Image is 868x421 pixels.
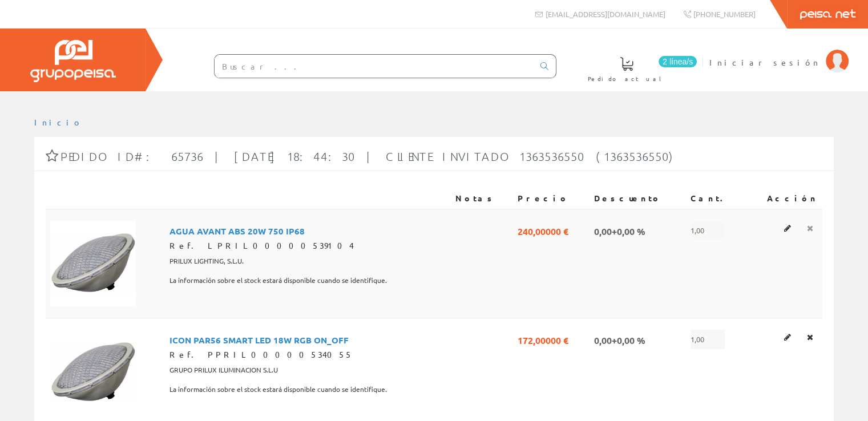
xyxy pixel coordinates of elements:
[169,380,387,399] span: La información sobre el stock estará disponible cuando se identifique.
[594,221,645,240] span: 0,00+0,00 %
[169,240,446,252] div: Ref. LPRIL00000539104
[781,330,794,345] a: Editar
[659,56,697,67] span: 2 línea/s
[450,188,513,209] th: Notas
[513,188,590,209] th: Precio
[576,47,700,89] a: 2 línea/s Pedido actual
[518,330,568,349] span: 172,00000 €
[169,252,244,271] span: PRILUX LIGHTING, S.L.U.
[169,330,349,349] span: ICON PAR56 SMART LED 18W RGB ON_OFF
[709,47,849,58] a: Iniciar sesión
[50,221,136,306] img: Foto artículo AGUA AVANT ABS 20W 750 IP68 (150x150)
[693,9,756,19] span: [PHONE_NUMBER]
[781,221,794,236] a: Editar
[804,330,817,345] a: Eliminar
[691,221,725,240] span: 1,00
[50,330,136,415] img: Foto artículo ICON PAR56 SMART LED 18W RGB ON_OFF (150x150)
[691,330,725,349] span: 1,00
[169,221,305,240] span: AGUA AVANT ABS 20W 750 IP68
[546,9,665,19] span: [EMAIL_ADDRESS][DOMAIN_NAME]
[709,56,820,68] span: Iniciar sesión
[594,330,645,349] span: 0,00+0,00 %
[590,188,686,209] th: Descuento
[686,188,747,209] th: Cant.
[60,149,677,163] span: Pedido ID#: 65736 | [DATE] 18:44:30 | Cliente Invitado 1363536550 (1363536550)
[34,117,83,127] a: Inicio
[518,221,568,240] span: 240,00000 €
[169,271,387,290] span: La información sobre el stock estará disponible cuando se identifique.
[747,188,822,209] th: Acción
[169,349,446,361] div: Ref. PPRIL00000534055
[215,55,534,78] input: Buscar ...
[30,40,116,82] img: Grupo Peisa
[169,361,278,380] span: GRUPO PRILUX ILUMINACION S.L.U
[588,73,665,84] span: Pedido actual
[804,221,817,236] a: Eliminar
